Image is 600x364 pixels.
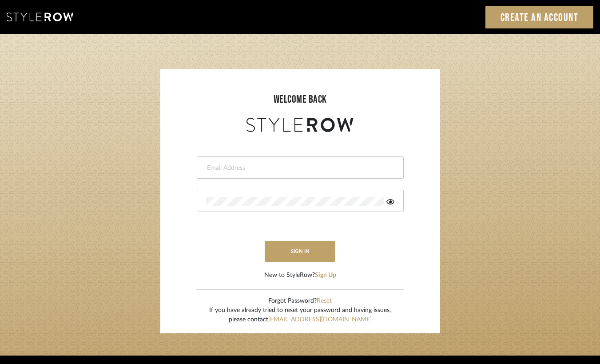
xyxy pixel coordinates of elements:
button: Sign Up [315,271,336,280]
input: Email Address [206,164,392,172]
div: welcome back [169,92,431,108]
div: New to StyleRow? [264,271,336,280]
div: Forgot Password? [209,296,391,306]
a: Create an Account [485,6,594,28]
button: sign in [265,241,336,262]
a: [EMAIL_ADDRESS][DOMAIN_NAME] [268,316,372,323]
button: Reset [317,296,332,306]
div: If you have already tried to reset your password and having issues, please contact [209,306,391,324]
